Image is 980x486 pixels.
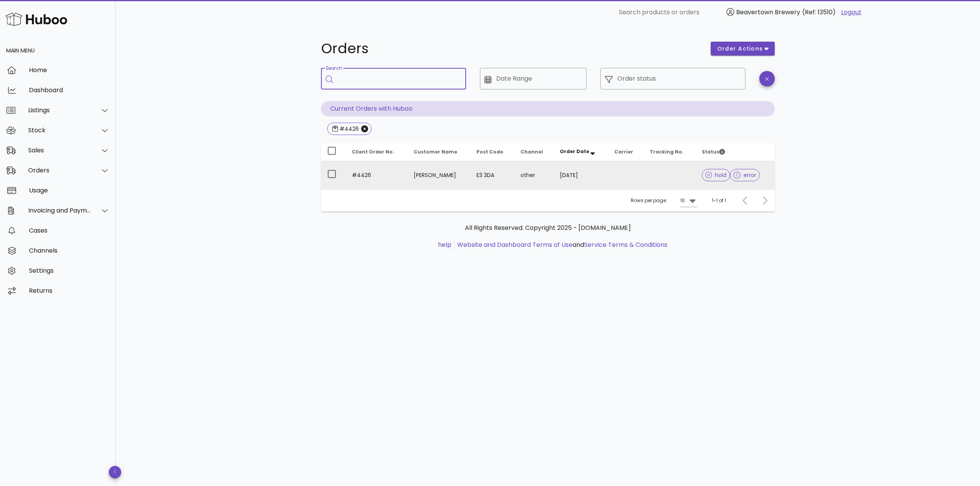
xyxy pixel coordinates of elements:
div: Settings [29,267,110,274]
div: Usage [29,187,110,194]
div: Rows per page: [631,189,697,212]
li: and [455,240,667,250]
h1: Orders [321,42,701,56]
th: Post Code [470,143,514,161]
a: Service Terms & Conditions [584,240,667,249]
div: 10Rows per page: [680,194,697,207]
td: other [514,161,553,189]
td: [DATE] [554,161,608,189]
span: hold [705,172,727,178]
div: Listings [28,106,91,114]
a: Logout [841,8,862,17]
td: [PERSON_NAME] [407,161,470,189]
td: E3 3DA [470,161,514,189]
span: Customer Name [414,148,457,155]
div: #4426 [338,125,359,133]
span: Order Date [560,148,589,155]
div: Orders [28,167,91,174]
button: Close [361,125,368,132]
div: Invoicing and Payments [28,207,91,214]
div: Cases [29,227,110,234]
th: Channel [514,143,553,161]
a: help [438,240,451,249]
th: Carrier [608,143,643,161]
th: Client Order No. [346,143,407,161]
span: Status [702,148,725,155]
p: Current Orders with Huboo [321,101,775,116]
div: Home [29,66,110,74]
div: Channels [29,247,110,254]
th: Status [696,143,775,161]
span: order actions [717,45,763,53]
label: Search [326,66,342,71]
span: Tracking No. [650,148,684,155]
span: Channel [520,148,543,155]
div: Returns [29,287,110,294]
div: Dashboard [29,86,110,94]
th: Customer Name [407,143,470,161]
th: Order Date: Sorted descending. Activate to remove sorting. [554,143,608,161]
span: Client Order No. [352,148,394,155]
div: 1-1 of 1 [712,197,726,204]
span: error [733,172,756,178]
a: Website and Dashboard Terms of Use [457,240,573,249]
button: order actions [711,42,775,56]
span: (Ref: 13510) [802,8,836,17]
span: Carrier [614,148,633,155]
div: 10 [680,197,685,204]
img: Huboo Logo [5,11,67,27]
p: All Rights Reserved. Copyright 2025 - [DOMAIN_NAME] [327,223,769,233]
span: Beavertown Brewery [736,8,800,17]
span: Post Code [476,148,503,155]
div: Stock [28,127,91,134]
th: Tracking No. [644,143,696,161]
div: Sales [28,147,91,154]
td: #4426 [346,161,407,189]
